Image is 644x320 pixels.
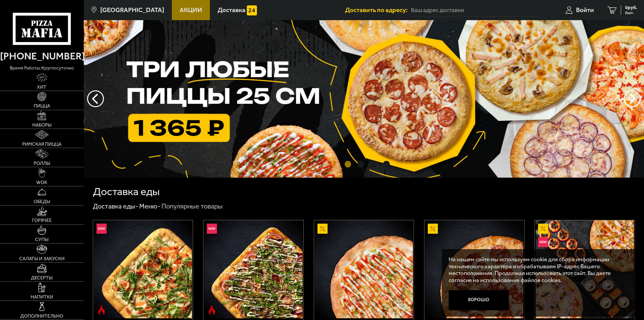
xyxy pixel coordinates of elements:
img: Острое блюдо [207,305,217,315]
a: Меню- [139,202,160,210]
span: Римская пицца [22,142,62,147]
a: НовинкаОстрое блюдоРимская с креветками [93,220,193,318]
button: точки переключения [357,161,364,167]
img: Акционный [538,224,548,234]
a: АкционныйАль-Шам 25 см (тонкое тесто) [314,220,414,318]
span: Наборы [32,123,51,128]
img: Акционный [317,224,328,234]
span: Роллы [34,161,50,166]
span: Акции [180,7,202,13]
span: Супы [35,237,48,242]
img: Новинка [538,237,548,247]
button: следующий [87,90,104,107]
span: Обеды [34,199,50,204]
input: Ваш адрес доставки [411,4,540,16]
img: Аль-Шам 25 см (тонкое тесто) [315,220,413,318]
span: Десерты [31,276,52,280]
span: Доставить по адресу: [345,7,411,13]
span: Хит [37,85,46,90]
span: Салаты и закуски [19,257,65,261]
button: точки переключения [370,161,377,167]
img: Пепперони 25 см (толстое с сыром) [425,220,523,318]
span: Горячее [32,218,52,223]
img: Акционный [428,224,438,234]
a: НовинкаОстрое блюдоРимская с мясным ассорти [203,220,303,318]
img: Острое блюдо [97,305,107,315]
img: Новинка [207,224,217,234]
span: WOK [36,180,47,185]
p: На нашем сайте мы используем cookie для сбора информации технического характера и обрабатываем IP... [449,256,624,284]
span: Напитки [31,295,53,300]
a: АкционныйПепперони 25 см (толстое с сыром) [424,220,524,318]
div: Популярные товары [161,202,223,211]
span: Пицца [34,104,50,108]
img: Римская с креветками [94,220,192,318]
span: [GEOGRAPHIC_DATA] [100,7,164,13]
img: Новинка [97,224,107,234]
button: точки переключения [383,161,389,167]
h1: Доставка еды [93,186,160,197]
span: Войти [576,7,594,13]
button: предыдущий [624,90,641,107]
a: АкционныйНовинкаВсё включено [535,220,635,318]
img: Римская с мясным ассорти [204,220,302,318]
a: Доставка еды- [93,202,138,210]
img: Всё включено [536,220,634,318]
button: Хорошо [449,290,509,310]
span: Доставка [218,7,245,13]
button: точки переключения [345,161,351,167]
img: 15daf4d41897b9f0e9f617042186c801.svg [247,5,257,15]
span: Дополнительно [20,314,63,319]
span: 0 руб. [625,5,637,10]
span: 0 шт. [625,11,637,15]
